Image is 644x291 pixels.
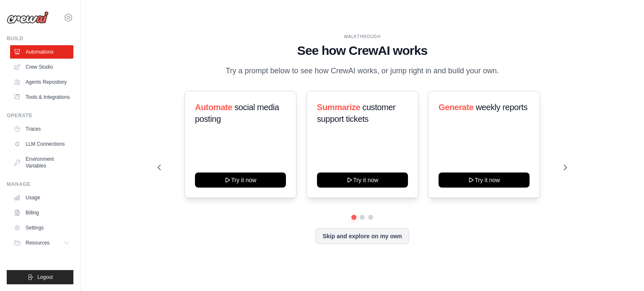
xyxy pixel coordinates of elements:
span: Logout [37,274,53,281]
iframe: Chat Widget [602,251,644,291]
div: Build [7,35,73,42]
a: Traces [10,122,73,136]
a: Usage [10,191,73,204]
span: customer support tickets [317,103,395,124]
a: LLM Connections [10,137,73,151]
div: Operate [7,112,73,119]
a: Agents Repository [10,75,73,89]
button: Logout [7,270,73,284]
button: Try it now [195,173,286,188]
div: WALKTHROUGH [158,33,567,40]
span: Resources [26,239,49,246]
a: Billing [10,206,73,219]
a: Crew Studio [10,60,73,74]
span: Generate [439,103,474,112]
a: Settings [10,221,73,234]
span: social media posting [195,103,279,124]
button: Try it now [439,173,530,188]
a: Environment Variables [10,152,73,173]
div: Manage [7,181,73,188]
button: Try it now [317,173,408,188]
a: Tools & Integrations [10,90,73,104]
span: Automate [195,103,232,112]
button: Skip and explore on my own [315,228,409,244]
button: Resources [10,236,73,250]
span: Summarize [317,103,360,112]
span: weekly reports [476,103,527,112]
img: Logo [7,11,49,24]
h1: See how CrewAI works [158,43,567,58]
a: Automations [10,45,73,59]
p: Try a prompt below to see how CrewAI works, or jump right in and build your own. [221,65,503,77]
